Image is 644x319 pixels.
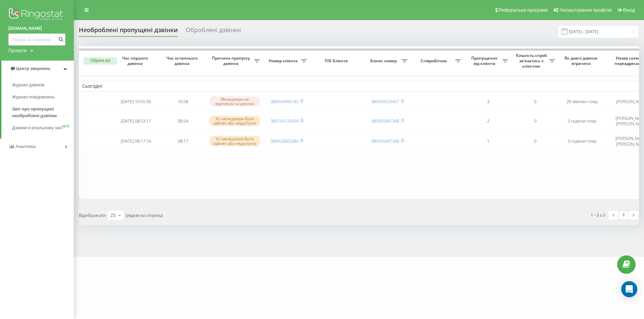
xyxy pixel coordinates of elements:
span: Аналiтика [15,144,36,149]
div: Проекти [8,47,26,54]
div: 1 - 3 з 3 [591,212,605,218]
span: Реферальна програма [499,7,548,13]
td: 3 [465,93,512,110]
span: Дзвінки в реальному часі [12,125,62,131]
span: Бізнес номер [367,58,401,64]
a: Звіт про пропущені необроблені дзвінки [12,103,74,122]
a: [DOMAIN_NAME] [8,25,65,32]
span: ПІБ Клієнта [316,58,358,64]
td: [DATE] 08:53:11 [112,111,159,130]
span: Час першого дзвінка [118,56,154,66]
span: Відображати [79,212,106,218]
img: Ringostat logo [8,7,65,23]
a: 1 [619,211,629,220]
div: Усі менеджери були зайняті або недоступні [210,136,260,146]
span: Вихід [623,7,635,13]
div: Оброблені дзвінки [186,26,241,37]
span: рядків на сторінці [126,212,163,218]
div: 25 [110,212,116,219]
button: Обрати всі [84,57,117,65]
td: 0 [512,111,558,130]
span: Співробітник [414,58,455,64]
a: 380756125434 [270,118,299,124]
span: Причина пропуску дзвінка [210,56,254,66]
span: Час останнього дзвінка [165,56,201,66]
td: 1 [465,132,512,151]
span: Налаштування профілю [559,7,612,13]
input: Пошук за номером [8,33,65,46]
td: 0 [512,93,558,110]
span: Кількість спроб зв'язатись з клієнтом [515,53,549,69]
a: Журнал дзвінків [12,79,74,91]
a: 380954996183 [270,98,299,104]
td: [DATE] 10:55:30 [112,93,159,110]
td: [DATE] 08:17:16 [112,132,159,151]
a: 380955947348 [371,118,399,124]
div: Усі менеджери були зайняті або недоступні [210,116,260,126]
td: 08:54 [159,111,206,130]
td: 10:58 [159,93,206,110]
td: 2 [465,111,512,130]
span: Номер клієнта [267,58,301,64]
td: 0 [512,132,558,151]
div: Необроблені пропущені дзвінки [79,26,178,37]
span: Центр звернень [16,66,50,71]
span: Пропущених від клієнта [468,56,502,66]
a: Дзвінки в реальному часіNEW [12,122,74,134]
td: 3 години тому [558,132,605,151]
td: 29 хвилин тому [558,93,605,110]
div: Менеджери не відповіли на дзвінок [210,96,260,106]
span: Журнал повідомлень [12,94,55,100]
a: 380933805384 [270,138,299,144]
a: Журнал повідомлень [12,91,74,103]
a: 380955947348 [371,138,399,144]
span: Звіт про пропущені необроблені дзвінки [12,106,70,119]
a: 380509525421 [371,98,399,104]
td: 08:17 [159,132,206,151]
td: 3 години тому [558,111,605,130]
span: Як довго дзвінок втрачено [564,56,600,66]
a: Центр звернень [1,61,74,77]
span: Журнал дзвінків [12,82,44,88]
div: Open Intercom Messenger [621,281,637,297]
